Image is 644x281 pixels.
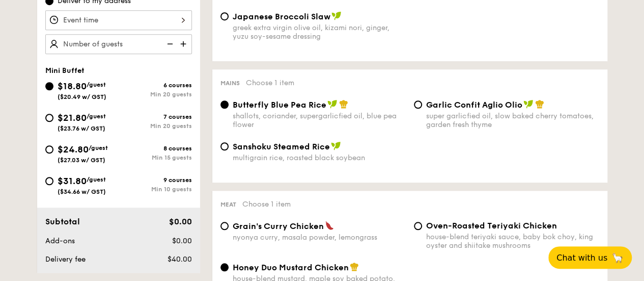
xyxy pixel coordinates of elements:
span: Choose 1 item [246,79,294,87]
span: /guest [87,113,106,120]
img: icon-vegan.f8ff3823.svg [331,11,342,20]
div: Min 10 guests [119,186,192,193]
span: Delivery fee [45,255,86,264]
input: Grain's Curry Chickennyonya curry, masala powder, lemongrass [220,222,229,230]
input: Number of guests [45,34,192,54]
span: Choose 1 item [242,200,291,209]
input: $24.80/guest($27.03 w/ GST)8 coursesMin 15 guests [45,145,53,154]
span: $40.00 [167,255,191,264]
span: $24.80 [58,144,89,155]
img: icon-chef-hat.a58ddaea.svg [535,99,544,109]
input: Garlic Confit Aglio Oliosuper garlicfied oil, slow baked cherry tomatoes, garden fresh thyme [414,100,422,109]
div: Min 20 guests [119,91,192,98]
img: icon-chef-hat.a58ddaea.svg [339,99,348,109]
div: shallots, coriander, supergarlicfied oil, blue pea flower [233,112,406,129]
div: 9 courses [119,176,192,184]
img: icon-spicy.37a8142b.svg [325,221,334,230]
input: Honey Duo Mustard Chickenhouse-blend mustard, maple soy baked potato, parsley [220,263,229,271]
input: $21.80/guest($23.76 w/ GST)7 coursesMin 20 guests [45,114,53,122]
span: Honey Duo Mustard Chicken [233,263,349,272]
span: Add-ons [45,237,75,245]
div: greek extra virgin olive oil, kizami nori, ginger, yuzu soy-sesame dressing [233,23,406,41]
span: Subtotal [45,217,80,226]
img: icon-vegan.f8ff3823.svg [331,141,341,150]
input: Oven-Roasted Teriyaki Chickenhouse-blend teriyaki sauce, baby bok choy, king oyster and shiitake ... [414,222,422,230]
input: Sanshoku Steamed Ricemultigrain rice, roasted black soybean [220,142,229,150]
button: Chat with us🦙 [548,246,632,269]
span: Mains [220,80,240,87]
img: icon-reduce.1d2dbef1.svg [161,34,177,54]
span: $21.80 [58,112,87,123]
span: Butterfly Blue Pea Rice [233,100,326,110]
div: Min 15 guests [119,154,192,161]
img: icon-chef-hat.a58ddaea.svg [350,262,359,271]
span: $18.80 [58,81,87,92]
span: Japanese Broccoli Slaw [233,12,330,21]
span: /guest [87,176,106,183]
input: Japanese Broccoli Slawgreek extra virgin olive oil, kizami nori, ginger, yuzu soy-sesame dressing [220,12,229,20]
div: house-blend teriyaki sauce, baby bok choy, king oyster and shiitake mushrooms [426,233,599,250]
img: icon-add.58712e84.svg [177,34,192,54]
span: ($20.49 w/ GST) [58,93,106,100]
span: ($34.66 w/ GST) [58,188,106,195]
div: Min 20 guests [119,122,192,130]
span: ($23.76 w/ GST) [58,125,105,132]
span: Oven-Roasted Teriyaki Chicken [426,221,557,231]
span: Grain's Curry Chicken [233,221,324,231]
div: multigrain rice, roasted black soybean [233,154,406,162]
span: Sanshoku Steamed Rice [233,142,330,151]
input: $31.80/guest($34.66 w/ GST)9 coursesMin 10 guests [45,177,53,185]
span: ($27.03 w/ GST) [58,157,105,164]
span: 🦙 [611,252,624,264]
span: $31.80 [58,175,87,187]
span: $0.00 [172,237,191,245]
span: $0.00 [169,217,191,226]
div: 8 courses [119,145,192,152]
div: 7 courses [119,113,192,120]
span: /guest [87,81,106,88]
img: icon-vegan.f8ff3823.svg [327,99,338,109]
input: Butterfly Blue Pea Riceshallots, coriander, supergarlicfied oil, blue pea flower [220,100,229,109]
span: Mini Buffet [45,66,85,75]
input: $18.80/guest($20.49 w/ GST)6 coursesMin 20 guests [45,82,53,90]
span: /guest [89,144,108,151]
div: 6 courses [119,82,192,89]
span: Garlic Confit Aglio Olio [426,100,522,110]
img: icon-vegan.f8ff3823.svg [523,99,534,109]
div: super garlicfied oil, slow baked cherry tomatoes, garden fresh thyme [426,112,599,129]
span: Chat with us [556,253,607,263]
span: Meat [220,201,236,208]
input: Event time [45,10,192,30]
div: nyonya curry, masala powder, lemongrass [233,233,406,242]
